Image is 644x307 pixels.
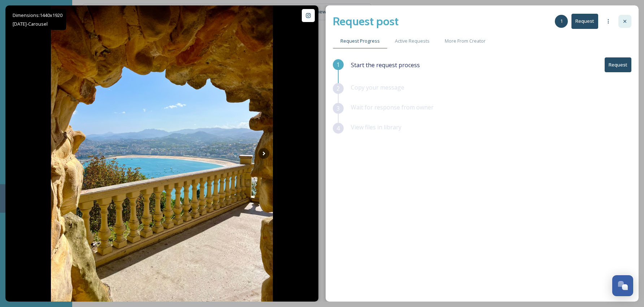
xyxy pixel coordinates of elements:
span: 2 [336,84,340,93]
span: More From Creator [445,38,486,44]
span: [DATE] - Carousel [13,21,48,27]
span: 1 [336,60,340,69]
span: 3 [336,104,340,113]
span: Dimensions: 1440 x 1920 [13,12,62,18]
span: Copy your message [351,83,404,91]
span: Active Requests [395,38,430,44]
button: Open Chat [612,275,633,296]
span: 1 [560,18,563,25]
button: Request [571,14,598,29]
button: Request [605,57,631,72]
img: With its stunning beaches and world-class food scene, San Sebastián is not to be missed ✨ . . . .... [51,5,273,302]
span: View files in library [351,123,401,131]
span: Request Progress [340,38,380,44]
span: Wait for response from owner [351,103,434,111]
h2: Request post [333,13,399,30]
span: 4 [336,124,340,133]
span: Start the request process [351,61,420,69]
